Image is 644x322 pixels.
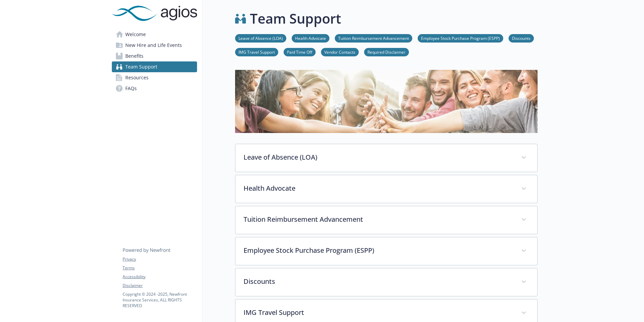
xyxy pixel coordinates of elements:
a: Tuition Reimbursement Advancement [335,35,412,41]
div: Employee Stock Purchase Program (ESPP) [235,237,537,265]
a: Paid Time Off [284,49,316,55]
p: Leave of Absence (LOA) [244,152,513,162]
img: team support page banner [235,70,538,133]
a: Required Disclaimer [364,49,409,55]
span: New Hire and Life Events [125,40,182,51]
a: Welcome [112,29,197,40]
div: Tuition Reimbursement Advancement [235,206,537,234]
a: Benefits [112,51,197,61]
div: Discounts [235,268,537,296]
a: Discounts [509,35,534,41]
span: Benefits [125,51,143,61]
a: Employee Stock Purchase Program (ESPP) [418,35,503,41]
a: Terms [123,265,197,271]
a: Team Support [112,61,197,72]
span: Welcome [125,29,146,40]
a: Resources [112,72,197,83]
a: Vendor Contacts [321,49,359,55]
a: New Hire and Life Events [112,40,197,51]
a: Accessibility [123,274,197,280]
div: Health Advocate [235,175,537,203]
p: Tuition Reimbursement Advancement [244,214,513,224]
div: Leave of Absence (LOA) [235,144,537,172]
h1: Team Support [250,8,341,29]
a: Leave of Absence (LOA) [235,35,286,41]
a: Health Advocate [292,35,329,41]
a: FAQs [112,83,197,94]
span: Resources [125,72,149,83]
span: FAQs [125,83,137,94]
p: Copyright © 2024 - 2025 , Newfront Insurance Services, ALL RIGHTS RESERVED [123,291,197,308]
a: IMG Travel Support [235,49,278,55]
p: Employee Stock Purchase Program (ESPP) [244,245,513,256]
p: IMG Travel Support [244,307,513,318]
p: Discounts [244,276,513,287]
a: Privacy [123,256,197,262]
span: Team Support [125,61,157,72]
p: Health Advocate [244,183,513,193]
a: Disclaimer [123,283,197,289]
